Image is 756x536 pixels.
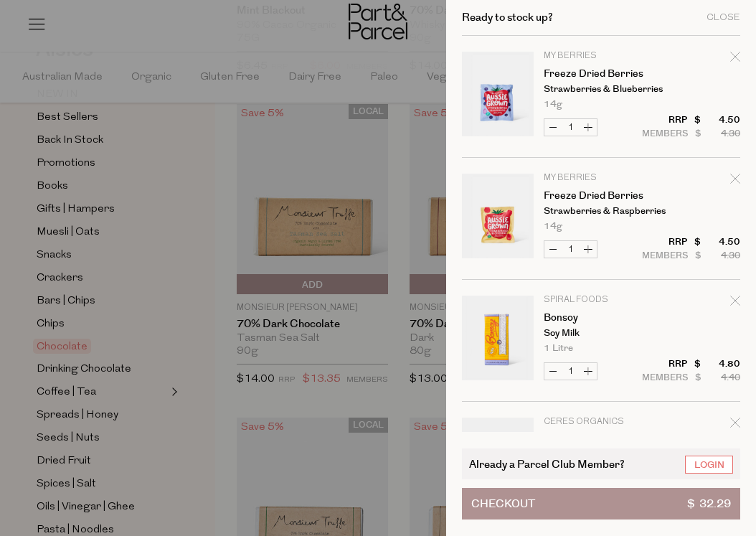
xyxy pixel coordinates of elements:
[471,489,535,519] span: Checkout
[462,12,553,23] h2: Ready to stock up?
[544,344,573,353] span: 1 Litre
[544,85,655,94] p: Strawberries & Blueberries
[544,52,655,60] p: My Berries
[707,13,740,22] div: Close
[544,69,655,79] a: Freeze Dried Berries
[687,489,731,519] span: $ 32.29
[544,207,655,216] p: Strawberries & Raspberries
[544,222,562,231] span: 14g
[730,415,740,435] div: Remove Tomato Paste
[544,313,655,323] a: Bonsoy
[562,119,580,136] input: QTY Freeze Dried Berries
[469,456,625,472] span: Already a Parcel Club Member?
[730,293,740,313] div: Remove Bonsoy
[685,456,733,474] a: Login
[562,241,580,258] input: QTY Freeze Dried Berries
[462,488,740,519] button: Checkout$ 32.29
[544,100,562,109] span: 14g
[544,418,655,426] p: Ceres Organics
[544,329,655,338] p: Soy Milk
[730,50,740,69] div: Remove Freeze Dried Berries
[544,296,655,304] p: Spiral Foods
[730,171,740,191] div: Remove Freeze Dried Berries
[544,191,655,201] a: Freeze Dried Berries
[562,363,580,380] input: QTY Bonsoy
[544,174,655,182] p: My Berries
